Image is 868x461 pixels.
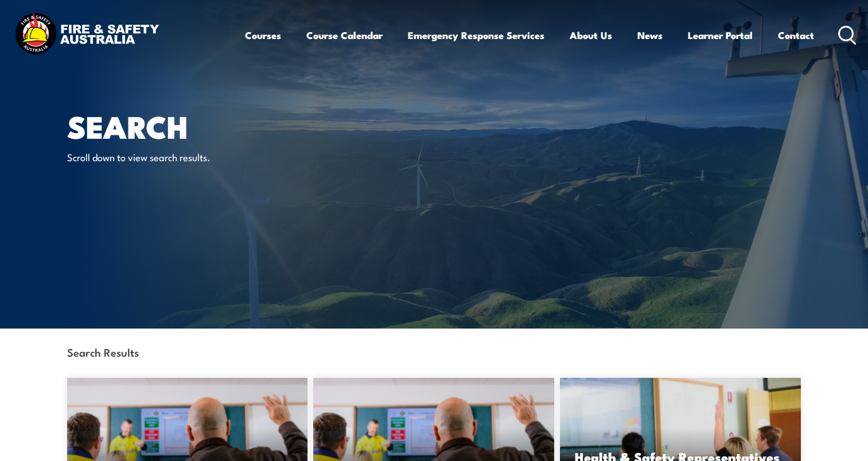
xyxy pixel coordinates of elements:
h1: Search [67,112,351,139]
a: About Us [570,20,612,50]
a: Courses [245,20,281,50]
p: Scroll down to view search results. [67,150,277,163]
a: News [637,20,663,50]
a: Course Calendar [306,20,383,50]
a: Emergency Response Services [408,20,544,50]
a: Learner Portal [688,20,753,50]
a: Contact [778,20,814,50]
strong: Search Results [67,344,139,360]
